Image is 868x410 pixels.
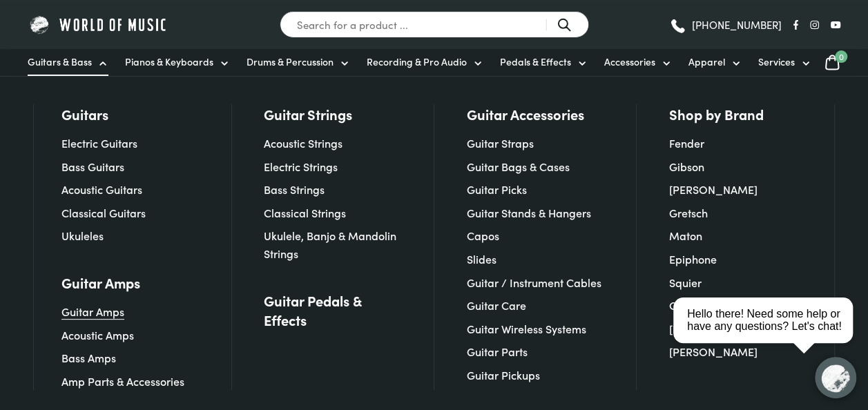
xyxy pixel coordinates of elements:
a: Guitar Amps [61,273,140,292]
a: Bass Strings [264,182,325,197]
span: 0 [835,50,847,63]
a: Guitar Stands & Hangers [467,205,591,220]
a: Guitars [61,104,108,124]
a: Gretsch [669,205,708,220]
span: [PHONE_NUMBER] [692,19,782,30]
span: Recording & Pro Audio [367,55,467,69]
a: Fender [669,135,704,150]
a: Guitar / Instrument Cables [467,275,601,290]
a: Classical Strings [264,205,346,220]
a: Electric Strings [264,159,338,174]
a: Ukuleles [61,228,104,243]
span: Guitars & Bass [28,55,92,69]
a: Acoustic Amps [61,327,134,342]
span: Drums & Percussion [247,55,334,69]
span: Pedals & Effects [500,55,571,69]
a: Capos [467,228,499,243]
a: Amp Parts & Accessories [61,373,184,389]
a: Acoustic Guitars [61,182,142,197]
a: Gibson [669,159,704,174]
a: Guitar Pickups [467,367,540,382]
a: Ukulele, Banjo & Mandolin Strings [264,228,396,261]
span: Accessories [604,55,655,69]
a: Guitar Wireless Systems [467,321,586,336]
a: Guitar Parts [467,344,528,359]
a: Guitar Accessories [467,104,584,124]
a: Acoustic Strings [264,135,343,150]
a: Guitar Straps [467,135,534,150]
a: Guitar Strings [264,104,352,124]
span: Apparel [688,55,725,69]
a: Slides [467,251,496,266]
a: [PHONE_NUMBER] [669,14,782,35]
a: Classical Guitars [61,205,146,220]
span: Services [758,55,795,69]
a: Bass Amps [61,350,116,365]
a: Guitar Bags & Cases [467,159,570,174]
a: Guitar Amps [61,304,124,319]
a: Guitar Care [467,297,526,313]
a: Bass Guitars [61,159,124,174]
a: Shop by Brand [669,104,764,124]
a: Epiphone [669,251,717,266]
input: Search for a product ... [280,11,589,38]
a: Guitar Picks [467,182,527,197]
a: Maton [669,228,702,243]
a: [PERSON_NAME] [669,182,758,197]
iframe: Chat with our support team [668,258,868,410]
a: Electric Guitars [61,135,137,150]
img: World of Music [28,14,169,35]
span: Pianos & Keyboards [125,55,213,69]
a: Guitar Pedals & Effects [264,291,401,329]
